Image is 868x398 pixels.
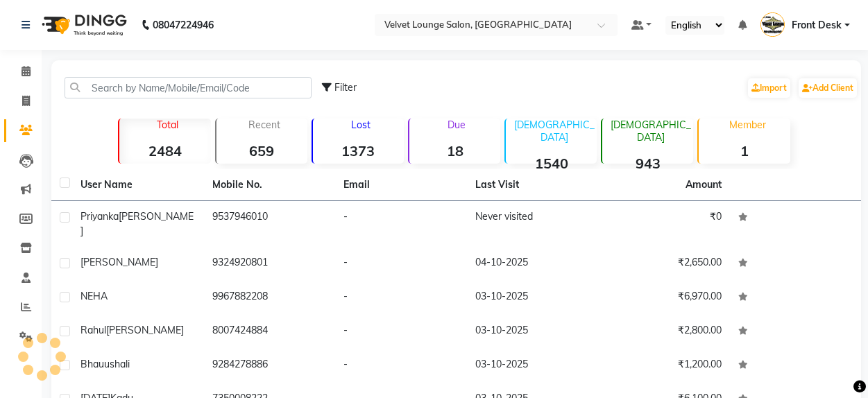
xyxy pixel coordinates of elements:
span: NEHA [80,290,108,302]
th: Mobile No. [204,169,336,201]
span: priyanka [80,210,119,223]
td: ₹2,800.00 [598,315,730,349]
td: 9324920801 [204,247,336,281]
strong: 2484 [119,142,210,159]
td: - [335,281,467,315]
td: - [335,349,467,383]
span: [PERSON_NAME] [80,256,158,268]
strong: 659 [216,142,307,159]
td: 04-10-2025 [467,247,599,281]
span: [PERSON_NAME] [106,324,184,336]
td: ₹0 [598,201,730,247]
strong: 1 [699,142,790,159]
td: 9537946010 [204,201,336,247]
th: Amount [677,169,730,200]
td: - [335,315,467,349]
a: Import [748,78,790,98]
input: Search by Name/Mobile/Email/Code [65,77,312,98]
th: Email [335,169,467,201]
p: Member [704,119,790,131]
th: User Name [72,169,204,201]
a: Add Client [799,78,857,98]
span: bhauushali [80,358,130,370]
span: Front Desk [792,18,842,33]
span: Filter [334,81,357,94]
td: 8007424884 [204,315,336,349]
strong: 1540 [506,155,597,172]
td: 03-10-2025 [467,349,599,383]
p: Total [125,119,210,131]
strong: 1373 [313,142,404,159]
img: logo [35,6,130,44]
td: ₹6,970.00 [598,281,730,315]
td: ₹2,650.00 [598,247,730,281]
strong: 943 [602,155,693,172]
p: [DEMOGRAPHIC_DATA] [511,119,597,144]
p: Due [412,119,500,131]
span: rahul [80,324,106,336]
td: - [335,247,467,281]
td: 9967882208 [204,281,336,315]
td: Never visited [467,201,599,247]
td: 9284278886 [204,349,336,383]
span: [PERSON_NAME] [80,210,194,237]
td: ₹1,200.00 [598,349,730,383]
td: 03-10-2025 [467,315,599,349]
th: Last Visit [467,169,599,201]
p: Lost [318,119,404,131]
p: [DEMOGRAPHIC_DATA] [608,119,693,144]
p: Recent [222,119,307,131]
b: 08047224946 [153,6,214,44]
img: Front Desk [760,12,785,37]
strong: 18 [409,142,500,159]
td: 03-10-2025 [467,281,599,315]
td: - [335,201,467,247]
